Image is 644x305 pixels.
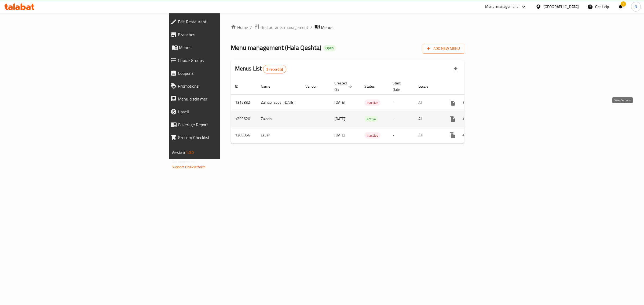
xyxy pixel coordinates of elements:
[364,83,382,90] span: Status
[446,129,459,142] button: more
[442,78,502,95] th: Actions
[323,46,336,50] span: Open
[172,163,206,170] a: Support.OpsPlatform
[257,111,301,127] td: Zainab
[166,105,277,118] a: Upsell
[427,45,460,52] span: Add New Menu
[423,44,464,54] button: Add New Menu
[166,118,277,131] a: Coverage Report
[393,80,408,93] span: Start Date
[446,113,459,125] button: more
[257,94,301,111] td: Zainab_copy_[DATE]
[310,24,312,31] li: /
[178,57,272,64] span: Choice Groups
[388,111,414,127] td: -
[178,18,272,25] span: Edit Restaurant
[321,24,333,31] span: Menus
[166,15,277,28] a: Edit Restaurant
[178,31,272,38] span: Branches
[235,65,286,73] h2: Menus List
[178,121,272,128] span: Coverage Report
[263,65,286,73] div: Total records count
[166,80,277,92] a: Promotions
[635,4,637,10] span: N
[179,44,272,51] span: Menus
[334,80,354,93] span: Created On
[388,94,414,111] td: -
[449,63,462,76] div: Export file
[186,149,194,156] span: 1.0.0
[364,132,380,139] span: Inactive
[254,24,308,31] a: Restaurants management
[166,28,277,41] a: Branches
[388,127,414,143] td: -
[231,42,321,54] span: Menu management ( Hala Qeshta )
[364,116,378,122] div: Active
[261,24,308,31] span: Restaurants management
[414,111,442,127] td: All
[261,83,277,90] span: Name
[418,83,435,90] span: Locale
[166,41,277,54] a: Menus
[446,96,459,109] button: more
[364,132,380,139] div: Inactive
[263,67,286,72] span: 3 record(s)
[178,109,272,115] span: Upsell
[231,78,502,144] table: enhanced table
[231,24,464,31] nav: breadcrumb
[257,127,301,143] td: Lavan
[305,83,324,90] span: Vendor
[459,96,472,109] button: Change Status
[178,96,272,102] span: Menu disclaimer
[414,127,442,143] td: All
[364,100,380,106] span: Inactive
[172,158,196,165] span: Get support on:
[166,67,277,80] a: Coupons
[334,99,345,106] span: [DATE]
[334,132,345,139] span: [DATE]
[414,94,442,111] td: All
[166,54,277,67] a: Choice Groups
[323,45,336,51] div: Open
[178,70,272,76] span: Coupons
[459,113,472,125] button: Change Status
[235,83,245,90] span: ID
[459,129,472,142] button: Change Status
[178,83,272,89] span: Promotions
[485,3,518,10] div: Menu-management
[364,116,378,122] span: Active
[334,115,345,122] span: [DATE]
[172,149,185,156] span: Version:
[166,131,277,144] a: Grocery Checklist
[166,92,277,105] a: Menu disclaimer
[543,4,579,10] div: [GEOGRAPHIC_DATA]
[178,134,272,141] span: Grocery Checklist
